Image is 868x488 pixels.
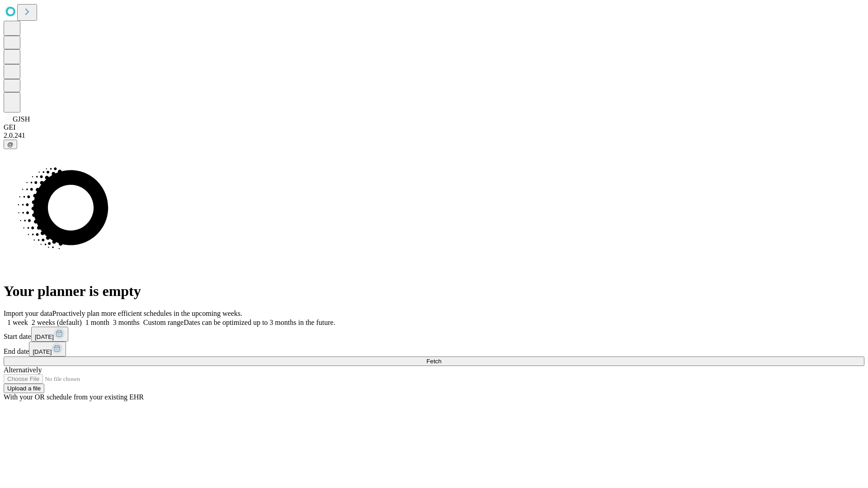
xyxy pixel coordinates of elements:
span: 1 week [7,319,28,326]
button: [DATE] [29,342,66,357]
span: Import your data [4,310,52,317]
div: End date [4,342,864,357]
span: Fetch [426,358,441,365]
span: 2 weeks (default) [32,319,82,326]
span: Dates can be optimized up to 3 months in the future. [184,319,335,326]
button: Upload a file [4,384,44,393]
button: [DATE] [31,327,68,342]
div: 2.0.241 [4,131,864,140]
span: 3 months [113,319,140,326]
div: Start date [4,327,864,342]
span: [DATE] [35,333,54,340]
span: Proactively plan more efficient schedules in the upcoming weeks. [52,310,242,317]
span: With your OR schedule from your existing EHR [4,393,144,401]
span: 1 month [85,319,109,326]
button: @ [4,140,17,149]
span: Custom range [143,319,184,326]
span: @ [7,141,14,148]
button: Fetch [4,357,864,366]
h1: Your planner is empty [4,283,864,300]
span: Alternatively [4,366,42,374]
div: GEI [4,123,864,131]
span: GJSH [13,115,30,123]
span: [DATE] [33,348,52,355]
